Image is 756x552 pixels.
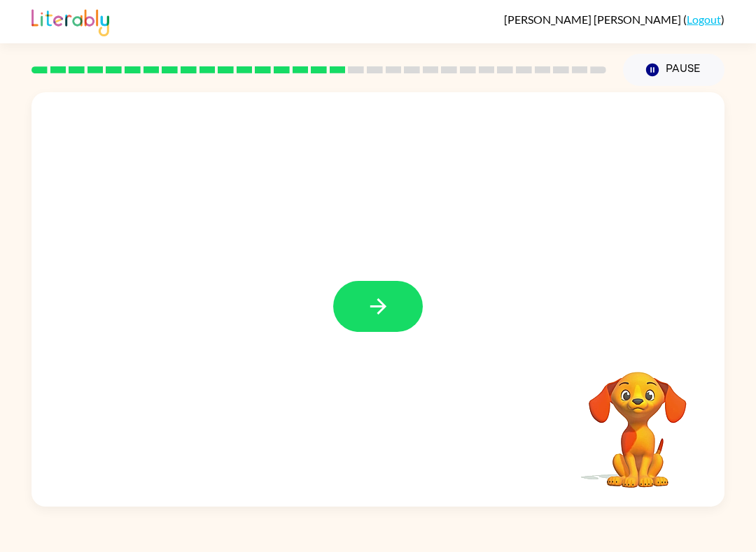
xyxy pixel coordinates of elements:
span: [PERSON_NAME] [PERSON_NAME] [504,13,683,26]
video: Your browser must support playing .mp4 files to use Literably. Please try using another browser. [568,350,708,490]
button: Pause [623,54,724,86]
a: Logout [687,13,721,26]
img: Literably [31,6,109,36]
div: ( ) [504,13,724,26]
